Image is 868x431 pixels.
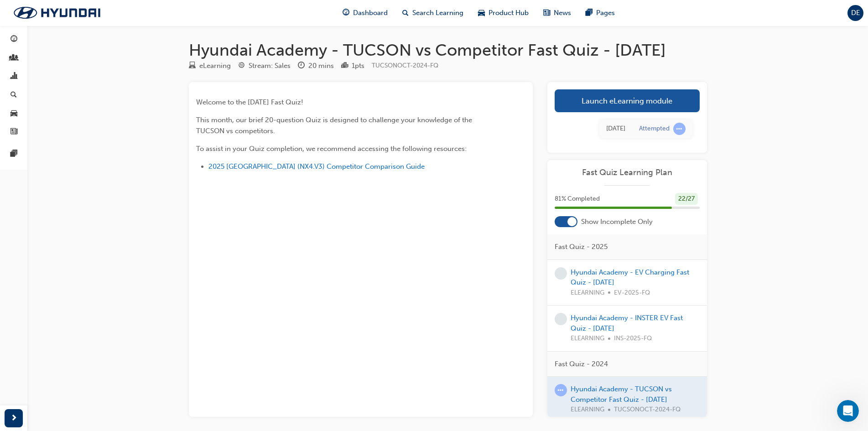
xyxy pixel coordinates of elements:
span: INS-2025-FQ [614,333,652,344]
span: clock-icon [298,62,305,70]
span: News [554,8,571,18]
div: Points [341,60,364,72]
span: To assist in your Quiz completion, we recommend accessing the following resources: [196,145,467,153]
a: search-iconSearch Learning [395,4,471,22]
a: Hyundai Academy - INSTER EV Fast Quiz - [DATE] [571,314,683,332]
span: Product Hub [489,8,529,18]
span: Welcome to the [DATE] Fast Quiz! [196,98,303,106]
span: news-icon [543,7,550,19]
span: learningRecordVerb_NONE-icon [555,313,567,325]
span: people-icon [10,54,17,62]
div: Stream [238,60,291,72]
div: Tue Aug 19 2025 09:29:58 GMT+1000 (Australian Eastern Standard Time) [606,124,625,134]
span: learningRecordVerb_NONE-icon [555,267,567,280]
span: pages-icon [586,7,593,19]
button: DE [847,5,863,21]
div: Attempted [639,125,670,133]
span: learningRecordVerb_ATTEMPT-icon [555,384,567,396]
span: search-icon [402,7,409,19]
span: DE [851,8,860,18]
span: guage-icon [343,7,349,19]
span: next-icon [10,413,17,424]
span: This month, our brief 20-question Quiz is designed to challenge your knowledge of the TUCSON vs c... [196,116,474,135]
a: news-iconNews [536,4,578,22]
span: Pages [596,8,615,18]
a: car-iconProduct Hub [471,4,536,22]
a: Hyundai Academy - EV Charging Fast Quiz - [DATE] [571,268,689,287]
div: 1 pts [352,61,364,71]
span: EV-2025-FQ [614,288,650,298]
span: guage-icon [10,36,17,44]
span: podium-icon [341,62,348,70]
div: Stream: Sales [249,61,291,71]
div: 22 / 27 [675,193,698,205]
span: learningResourceType_ELEARNING-icon [189,62,196,70]
div: Type [189,60,231,72]
a: guage-iconDashboard [335,4,395,22]
div: Duration [298,60,334,72]
a: Fast Quiz Learning Plan [555,167,700,178]
span: target-icon [238,62,245,70]
span: Dashboard [353,8,388,18]
span: pages-icon [10,150,17,158]
span: car-icon [478,7,485,19]
span: Search Learning [412,8,463,18]
span: learningRecordVerb_ATTEMPT-icon [673,123,686,135]
span: chart-icon [10,73,17,81]
span: 81 % Completed [555,194,600,204]
span: Fast Quiz - 2024 [555,359,608,369]
span: Show Incomplete Only [581,217,653,227]
h1: Hyundai Academy - TUCSON vs Competitor Fast Quiz - [DATE] [189,40,707,60]
img: Trak [5,3,109,22]
span: Fast Quiz - 2025 [555,242,608,252]
span: news-icon [10,128,17,136]
div: eLearning [199,61,231,71]
span: ELEARNING [571,333,604,344]
a: pages-iconPages [578,4,622,22]
span: Learning resource code [372,62,438,69]
a: 2025 [GEOGRAPHIC_DATA] (NX4.V3) Competitor Comparison Guide [208,162,425,171]
span: car-icon [10,109,17,118]
div: 20 mins [308,61,334,71]
span: ELEARNING [571,288,604,298]
a: Launch eLearning module [555,89,700,112]
iframe: Intercom live chat [837,400,859,422]
span: search-icon [10,91,17,99]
